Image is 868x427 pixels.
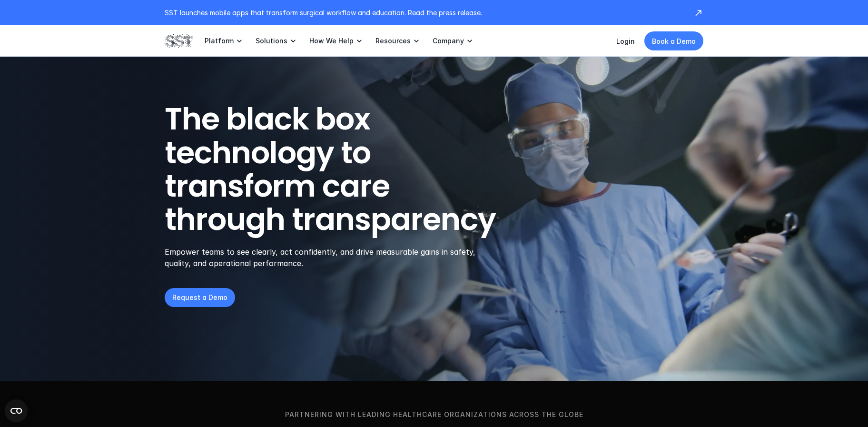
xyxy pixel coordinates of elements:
[165,33,193,49] img: SST logo
[165,246,488,269] p: Empower teams to see clearly, act confidently, and drive measurable gains in safety, quality, and...
[644,31,703,50] a: Book a Demo
[309,37,354,45] p: How We Help
[616,37,635,45] a: Login
[652,36,696,46] p: Book a Demo
[165,8,684,18] p: SST launches mobile apps that transform surgical workflow and education. Read the press release.
[165,288,235,307] a: Request a Demo
[165,102,542,237] h1: The black box technology to transform care through transparency
[16,409,852,420] p: Partnering with leading healthcare organizations across the globe
[172,292,227,302] p: Request a Demo
[433,37,464,45] p: Company
[375,37,411,45] p: Resources
[256,37,287,45] p: Solutions
[205,25,244,57] a: Platform
[5,399,28,422] button: Open CMP widget
[205,37,234,45] p: Platform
